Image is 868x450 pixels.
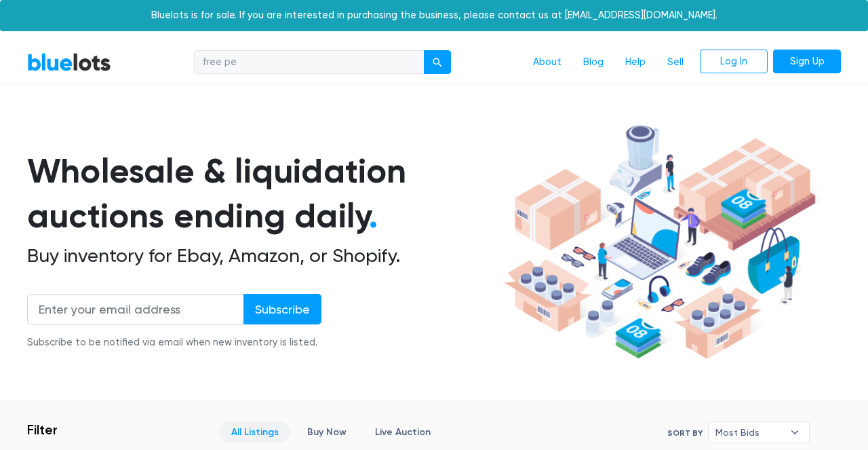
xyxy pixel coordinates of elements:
a: Log In [700,50,768,74]
a: Blog [572,50,614,75]
h3: Filter [27,421,58,438]
span: . [369,195,378,236]
img: hero-ee84e7d0318cb26816c560f6b4441b76977f77a177738b4e94f68c95b2b83dbb.png [499,119,821,366]
input: Enter your email address [27,294,244,324]
label: Sort By [667,427,703,439]
input: Subscribe [243,294,321,324]
a: All Listings [220,421,290,443]
a: Buy Now [296,421,358,443]
div: Subscribe to be notified via email when new inventory is listed. [27,335,321,350]
a: About [522,50,572,75]
a: Sell [656,50,694,75]
input: Search for inventory [194,50,425,75]
span: Most Bids [715,422,783,443]
a: Help [614,50,656,75]
h1: Wholesale & liquidation auctions ending daily [27,149,499,239]
a: Live Auction [363,421,442,443]
b: ▾ [781,422,809,443]
h2: Buy inventory for Ebay, Amazon, or Shopify. [27,244,499,267]
a: Sign Up [773,50,841,74]
a: BlueLots [27,52,111,72]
